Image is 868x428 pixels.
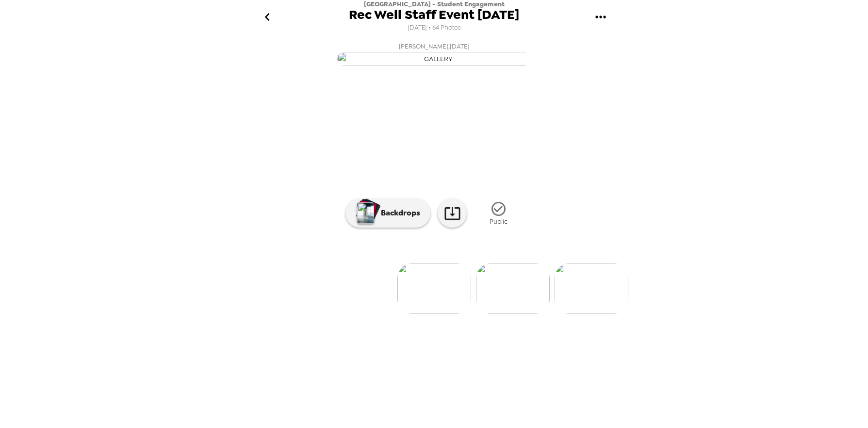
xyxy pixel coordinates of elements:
span: [PERSON_NAME] , [DATE] [399,41,470,52]
span: Rec Well Staff Event [DATE] [349,8,519,21]
span: Public [490,217,508,226]
img: gallery [397,263,471,314]
button: Backdrops [345,198,430,228]
p: Backdrops [376,207,420,219]
button: Public [474,195,523,231]
button: go back [252,1,283,33]
button: gallery menu [585,1,617,33]
img: gallery [555,263,628,314]
img: gallery [476,263,550,314]
span: [DATE] • 64 Photos [408,21,461,34]
img: gallery [337,52,531,66]
button: [PERSON_NAME],[DATE] [240,38,628,69]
